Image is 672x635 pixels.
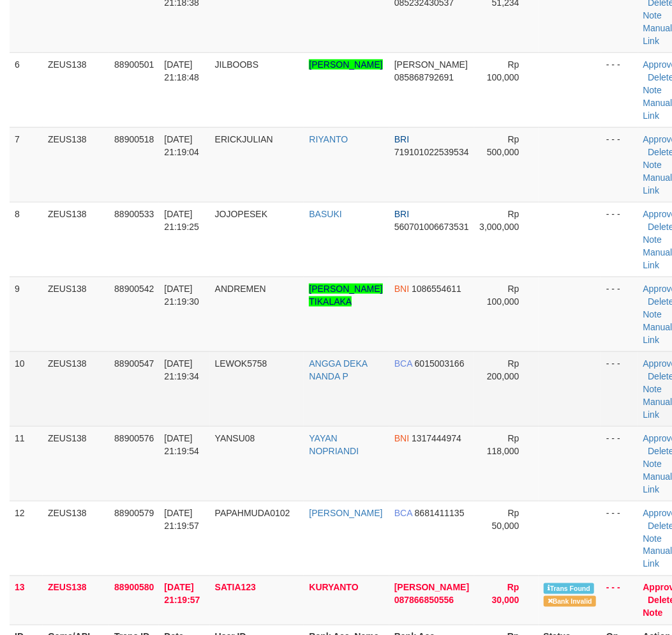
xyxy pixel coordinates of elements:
[479,209,519,232] span: Rp 3,000,000
[309,59,382,70] a: [PERSON_NAME]
[114,209,154,219] span: 88900533
[487,358,519,381] span: Rp 200,000
[114,433,154,443] span: 88900576
[10,576,43,625] td: 13
[643,234,662,245] a: Note
[412,433,461,443] span: Copy 1317444974 to clipboard
[215,433,255,443] span: YANSU08
[164,59,199,82] span: [DATE] 21:18:48
[394,508,412,518] span: BCA
[10,52,43,127] td: 6
[601,351,638,426] td: - - -
[164,209,199,232] span: [DATE] 21:19:25
[164,358,199,381] span: [DATE] 21:19:34
[643,85,662,95] a: Note
[394,209,409,219] span: BRI
[114,508,154,518] span: 88900579
[43,426,109,501] td: ZEUS138
[487,284,519,307] span: Rp 100,000
[415,508,465,518] span: Copy 8681411135 to clipboard
[394,433,409,443] span: BNI
[601,501,638,576] td: - - -
[412,284,461,294] span: Copy 1086554611 to clipboard
[164,433,199,456] span: [DATE] 21:19:54
[487,134,519,157] span: Rp 500,000
[601,277,638,351] td: - - -
[643,10,662,20] a: Note
[309,284,382,307] a: [PERSON_NAME] TIKALAKA
[309,209,341,219] a: BASUKI
[10,127,43,202] td: 7
[394,583,469,593] span: [PERSON_NAME]
[394,595,454,606] span: Copy 087866850556 to clipboard
[215,358,267,369] span: LEWOK5758
[43,576,109,625] td: ZEUS138
[601,576,638,625] td: - - -
[114,358,154,369] span: 88900547
[643,608,663,618] a: Note
[643,459,662,469] a: Note
[309,358,367,381] a: ANGGA DEKA NANDA P
[601,127,638,202] td: - - -
[43,52,109,127] td: ZEUS138
[643,533,662,544] a: Note
[643,384,662,394] a: Note
[215,134,273,144] span: ERICKJULIAN
[544,583,595,594] span: Similar transaction found
[309,508,382,518] a: [PERSON_NAME]
[10,426,43,501] td: 11
[309,433,359,456] a: YAYAN NOPRIANDI
[394,358,412,369] span: BCA
[43,202,109,277] td: ZEUS138
[601,426,638,501] td: - - -
[215,59,258,70] span: JILBOOBS
[164,583,200,606] span: [DATE] 21:19:57
[643,309,662,319] a: Note
[415,358,465,369] span: Copy 6015003166 to clipboard
[10,351,43,426] td: 10
[43,127,109,202] td: ZEUS138
[309,583,358,593] a: KURYANTO
[43,277,109,351] td: ZEUS138
[394,147,469,157] span: Copy 719101022539534 to clipboard
[215,508,290,518] span: PAPAHMUDA0102
[114,583,154,593] span: 88900580
[487,59,519,82] span: Rp 100,000
[114,134,154,144] span: 88900518
[487,433,519,456] span: Rp 118,000
[394,72,454,82] span: Copy 085868792691 to clipboard
[10,202,43,277] td: 8
[114,59,154,70] span: 88900501
[394,284,409,294] span: BNI
[10,277,43,351] td: 9
[43,351,109,426] td: ZEUS138
[164,134,199,157] span: [DATE] 21:19:04
[643,160,662,170] a: Note
[114,284,154,294] span: 88900542
[164,508,199,531] span: [DATE] 21:19:57
[215,284,266,294] span: ANDREMEN
[544,596,596,607] span: Bank is not match
[601,202,638,277] td: - - -
[394,222,469,232] span: Copy 560701006673531 to clipboard
[215,209,267,219] span: JOJOPESEK
[309,134,348,144] a: RIYANTO
[10,501,43,576] td: 12
[492,508,519,531] span: Rp 50,000
[43,501,109,576] td: ZEUS138
[601,52,638,127] td: - - -
[394,134,409,144] span: BRI
[492,583,519,606] span: Rp 30,000
[394,59,468,70] span: [PERSON_NAME]
[164,284,199,307] span: [DATE] 21:19:30
[215,583,256,593] span: SATIA123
